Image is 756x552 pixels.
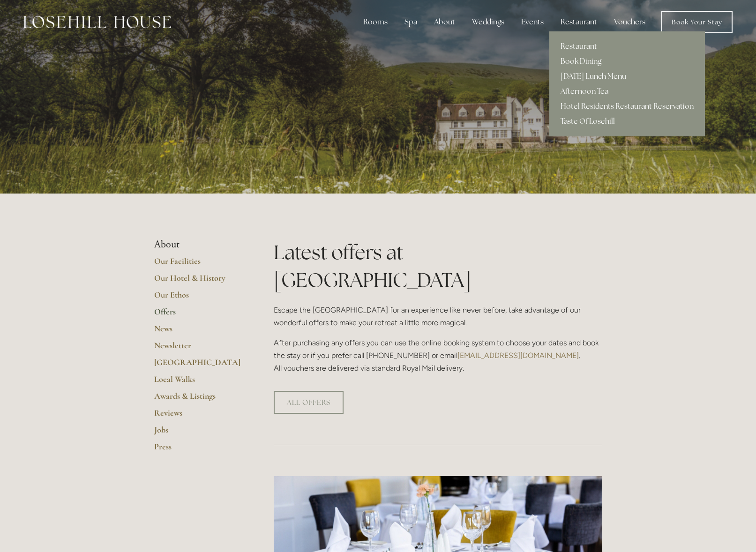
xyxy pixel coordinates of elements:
a: Reviews [154,408,244,425]
div: Rooms [356,13,395,31]
a: Hotel Residents Restaurant Reservation [549,99,705,114]
h1: Latest offers at [GEOGRAPHIC_DATA] [274,239,602,294]
div: Events [514,13,551,31]
a: News [154,323,244,340]
img: Losehill House [23,16,171,28]
a: [GEOGRAPHIC_DATA] [154,357,244,374]
a: Press [154,441,244,458]
a: ALL OFFERS [274,391,344,414]
div: Spa [397,13,425,31]
a: Newsletter [154,340,244,357]
a: Jobs [154,425,244,441]
a: Vouchers [606,13,653,31]
li: About [154,239,244,251]
a: Afternoon Tea [549,84,705,99]
a: Awards & Listings [154,391,244,408]
p: Escape the [GEOGRAPHIC_DATA] for an experience like never before, take advantage of our wonderful... [274,304,602,329]
a: [DATE] Lunch Menu [549,69,705,84]
div: Restaurant [553,13,605,31]
div: About [427,13,463,31]
a: Offers [154,306,244,323]
a: Our Facilities [154,256,244,273]
p: After purchasing any offers you can use the online booking system to choose your dates and book t... [274,336,602,375]
a: [EMAIL_ADDRESS][DOMAIN_NAME] [457,351,579,360]
a: Book Dining [549,54,705,69]
a: Local Walks [154,374,244,391]
div: Weddings [464,13,512,31]
a: Taste Of Losehill [549,114,705,129]
a: Our Ethos [154,290,244,306]
a: Our Hotel & History [154,273,244,290]
a: Restaurant [549,39,705,54]
a: Book Your Stay [661,11,733,33]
